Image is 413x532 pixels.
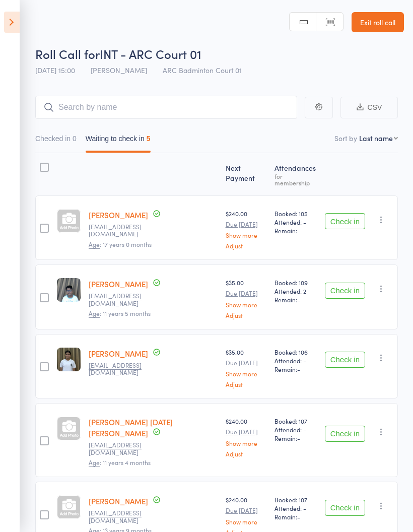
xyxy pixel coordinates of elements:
[226,221,267,228] small: Due [DATE]
[325,352,365,368] button: Check in
[325,213,365,229] button: Check in
[325,283,365,299] button: Check in
[226,518,267,525] a: Show more
[352,12,404,32] a: Exit roll call
[89,441,154,456] small: jayaraja590@gmail.com
[226,348,267,387] div: $35.00
[226,417,267,456] div: $240.00
[89,240,152,249] span: : 17 years 0 months
[89,362,154,376] small: prabhu.mb@gmail.com
[226,301,267,308] a: Show more
[274,218,317,226] span: Attended: -
[89,496,148,506] a: [PERSON_NAME]
[274,356,317,365] span: Attended: -
[359,133,393,143] div: Last name
[297,434,300,442] span: -
[274,278,317,287] span: Booked: 109
[226,290,267,297] small: Due [DATE]
[226,440,267,446] a: Show more
[334,133,357,143] label: Sort by
[274,504,317,512] span: Attended: -
[297,512,300,521] span: -
[226,450,267,457] a: Adjust
[226,359,267,366] small: Due [DATE]
[89,509,154,524] small: tgprashanth@gmail.com
[57,348,81,371] img: image1750465366.png
[35,65,75,75] span: [DATE] 15:00
[274,226,317,235] span: Remain:
[297,226,300,235] span: -
[297,295,300,304] span: -
[35,45,100,62] span: Roll Call for
[100,45,201,62] span: INT - ARC Court 01
[89,348,148,359] a: [PERSON_NAME]
[274,287,317,295] span: Attended: 2
[274,434,317,442] span: Remain:
[297,365,300,373] span: -
[89,292,154,307] small: bhimunivijay@gmail.com
[89,210,148,220] a: [PERSON_NAME]
[274,209,317,218] span: Booked: 105
[274,417,317,425] span: Booked: 107
[57,278,81,302] img: image1754842017.png
[163,65,242,75] span: ARC Badminton Court 01
[35,129,77,153] button: Checked in0
[73,135,77,143] div: 0
[226,209,267,249] div: $240.00
[274,495,317,504] span: Booked: 107
[86,129,151,153] button: Waiting to check in5
[89,309,151,318] span: : 11 years 5 months
[274,295,317,304] span: Remain:
[226,381,267,387] a: Adjust
[222,158,271,191] div: Next Payment
[226,428,267,435] small: Due [DATE]
[274,365,317,373] span: Remain:
[325,426,365,442] button: Check in
[226,507,267,514] small: Due [DATE]
[89,223,154,238] small: ramanaison@gmail.com
[226,242,267,249] a: Adjust
[340,97,398,118] button: CSV
[89,458,151,467] span: : 11 years 4 months
[89,279,148,289] a: [PERSON_NAME]
[325,500,365,516] button: Check in
[274,512,317,521] span: Remain:
[270,158,321,191] div: Atten­dances
[89,417,173,438] a: [PERSON_NAME] [DATE][PERSON_NAME]
[226,278,267,318] div: $35.00
[226,370,267,377] a: Show more
[226,232,267,238] a: Show more
[274,348,317,356] span: Booked: 106
[226,312,267,318] a: Adjust
[274,425,317,434] span: Attended: -
[35,96,297,119] input: Search by name
[147,135,151,143] div: 5
[91,65,147,75] span: [PERSON_NAME]
[274,173,317,186] div: for membership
